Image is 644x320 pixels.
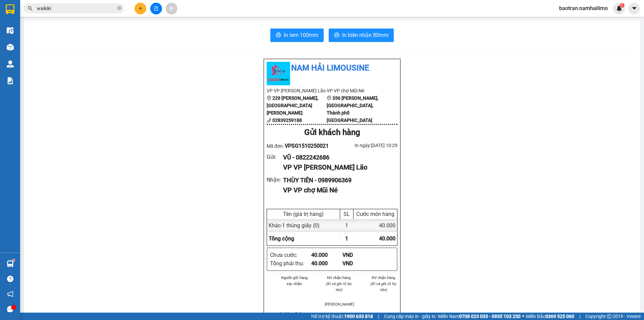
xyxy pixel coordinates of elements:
span: 1 [621,3,623,8]
div: 1 [340,219,354,232]
span: close-circle [117,6,121,10]
div: Gửi khách hàng [267,126,397,139]
span: environment [327,96,331,100]
img: logo-vxr [6,4,14,14]
span: plus [138,6,143,11]
span: file-add [154,6,158,11]
span: Cung cấp máy in - giấy in: [384,313,436,320]
div: VŨ - 0822242686 [283,153,392,162]
button: aim [166,3,177,14]
span: printer [276,32,281,39]
img: solution-icon [7,77,14,84]
div: Quy định nhận/gửi hàng : [267,311,397,317]
img: warehouse-icon [7,27,14,34]
span: Tổng cộng [269,235,294,242]
sup: 1 [13,259,15,261]
div: Tên (giá trị hàng) [269,211,338,217]
img: logo.jpg [267,62,290,85]
div: VND [342,251,374,259]
div: 40.000 [311,259,342,268]
span: VPSG1510250021 [285,143,329,149]
div: Cước món hàng [355,211,395,217]
div: VP VP chợ Mũi Né [283,185,392,195]
div: VP VP [PERSON_NAME] Lão [283,162,392,173]
span: In biên nhận 80mm [342,31,388,39]
span: 40.000 [379,235,395,242]
span: aim [169,6,174,11]
li: VP VP chợ Mũi Né [327,87,387,94]
li: Nam Hải Limousine [267,62,397,75]
button: printerIn biên nhận 80mm [329,29,394,42]
img: warehouse-icon [7,44,14,51]
span: Miền Bắc [526,313,574,320]
button: plus [135,3,146,14]
span: caret-down [631,5,637,11]
div: In ngày: [DATE] 10:29 [332,142,397,149]
img: warehouse-icon [7,60,14,67]
li: Người gửi hàng xác nhận [280,275,309,287]
span: phone [267,118,271,123]
span: | [378,313,379,320]
img: icon-new-feature [616,5,622,11]
div: Chưa cước : [270,251,311,259]
input: Tìm tên, số ĐT hoặc mã đơn [37,5,116,12]
b: 229 [PERSON_NAME], [GEOGRAPHIC_DATA][PERSON_NAME] [267,95,318,116]
div: Mã đơn: [267,142,332,150]
span: search [28,6,33,11]
span: message [7,306,13,312]
span: question-circle [7,276,13,282]
span: notification [7,291,13,297]
span: copyright [607,314,611,319]
b: 356 [PERSON_NAME], [GEOGRAPHIC_DATA], Thành phố [GEOGRAPHIC_DATA] [327,95,378,123]
sup: 1 [620,3,625,8]
div: Gửi : [267,153,283,161]
span: Khác - 1 thùng giấy (0) [269,222,320,229]
strong: 0708 023 035 - 0935 103 250 [459,314,521,319]
div: SL [342,211,352,217]
li: VP VP [PERSON_NAME] Lão [267,87,327,94]
div: VND [342,259,374,268]
span: close-circle [117,5,121,12]
img: warehouse-icon [7,260,14,267]
span: baotran.namhailimo [554,4,613,12]
li: [PERSON_NAME] [325,301,353,307]
li: NV nhận hàng [325,275,353,281]
i: (Kí và ghi rõ họ tên) [326,281,352,292]
div: THÙY TIÊN - 0989906369 [283,176,392,185]
i: (Kí và ghi rõ họ tên) [370,281,396,292]
button: file-add [150,3,162,14]
span: Hỗ trợ kỹ thuật: [311,313,373,320]
span: In tem 100mm [284,31,318,39]
span: printer [334,32,339,39]
strong: 0369 525 060 [545,314,574,319]
li: NV nhận hàng [369,275,397,281]
div: 40.000 [354,219,397,232]
span: environment [267,96,271,100]
div: 40.000 [311,251,342,259]
button: caret-down [628,3,640,14]
button: printerIn tem 100mm [270,29,324,42]
span: Miền Nam [438,313,521,320]
div: Nhận : [267,176,283,184]
span: | [579,313,580,320]
div: Tổng phải thu : [270,259,311,268]
strong: 1900 633 818 [344,314,373,319]
span: ⚪️ [522,315,524,318]
b: 02839259188 [272,118,302,123]
span: 1 [345,235,348,242]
